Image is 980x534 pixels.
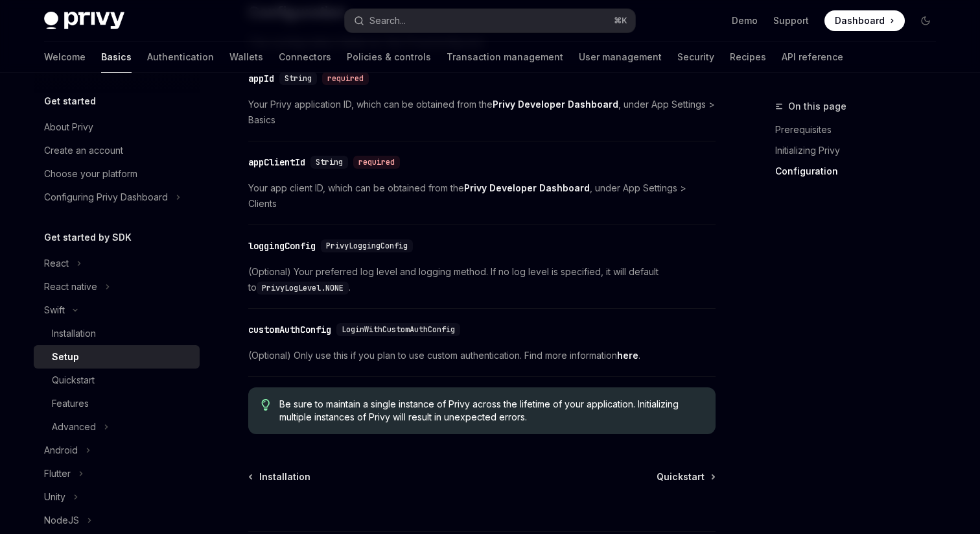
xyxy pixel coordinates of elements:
div: loggingConfig [248,239,316,252]
span: Installation [259,470,310,483]
div: customAuthConfig [248,323,331,336]
a: Basics [101,42,132,73]
a: API reference [782,42,843,73]
a: Quickstart [34,369,200,392]
div: Search... [369,13,406,29]
div: required [322,72,369,85]
strong: Privy Developer Dashboard [464,182,590,193]
span: Quickstart [657,470,705,483]
a: Transaction management [447,42,563,73]
span: Dashboard [835,14,885,27]
div: Unity [44,489,65,505]
a: Choose your platform [34,162,200,186]
button: Search...⌘K [345,9,635,32]
span: Your Privy application ID, which can be obtained from the , under App Settings > Basics [248,97,716,128]
a: User management [579,42,662,73]
div: About Privy [44,119,93,135]
a: Configuration [775,161,946,182]
h5: Get started by SDK [44,230,132,245]
button: Toggle dark mode [915,10,936,31]
span: String [316,157,343,167]
div: React [44,256,69,271]
a: Welcome [44,42,86,73]
div: React native [44,279,97,295]
a: Installation [34,322,200,345]
div: NodeJS [44,513,79,528]
a: Features [34,392,200,415]
a: Installation [250,470,310,483]
span: Be sure to maintain a single instance of Privy across the lifetime of your application. Initializ... [279,398,703,424]
div: Configuring Privy Dashboard [44,189,168,205]
div: appId [248,72,274,85]
a: Authentication [147,42,214,73]
span: String [285,73,312,84]
div: Create an account [44,143,123,158]
a: Wallets [229,42,263,73]
div: Quickstart [52,372,95,388]
a: Security [677,42,714,73]
div: appClientId [248,156,305,169]
a: Initializing Privy [775,140,946,161]
svg: Tip [261,399,270,411]
strong: Privy Developer Dashboard [493,99,618,110]
span: On this page [788,99,846,114]
h5: Get started [44,93,96,109]
span: Your app client ID, which can be obtained from the , under App Settings > Clients [248,180,716,212]
a: Demo [732,14,758,27]
div: Setup [52,349,79,365]
a: Prerequisites [775,119,946,140]
div: Installation [52,326,96,341]
span: (Optional) Your preferred log level and logging method. If no log level is specified, it will def... [248,264,716,295]
a: Create an account [34,139,200,162]
div: Choose your platform [44,166,137,182]
a: here [617,350,638,361]
div: required [353,156,400,169]
div: Flutter [44,466,71,481]
a: Support [773,14,809,27]
a: Recipes [730,42,766,73]
span: ⌘ K [614,16,627,26]
a: Policies & controls [347,42,431,73]
div: Advanced [52,419,96,435]
a: Setup [34,345,200,369]
a: Connectors [279,42,331,73]
a: Quickstart [657,470,714,483]
a: About Privy [34,115,200,139]
code: PrivyLogLevel.NONE [257,282,349,295]
div: Android [44,443,78,458]
img: dark logo [44,12,124,30]
a: Privy Developer Dashboard [464,182,590,194]
span: LoginWithCustomAuthConfig [342,324,455,335]
span: (Optional) Only use this if you plan to use custom authentication. Find more information . [248,348,716,363]
div: Swift [44,302,65,318]
div: Features [52,396,89,411]
a: Dashboard [824,10,905,31]
a: Privy Developer Dashboard [493,99,618,110]
span: PrivyLoggingConfig [326,241,408,251]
